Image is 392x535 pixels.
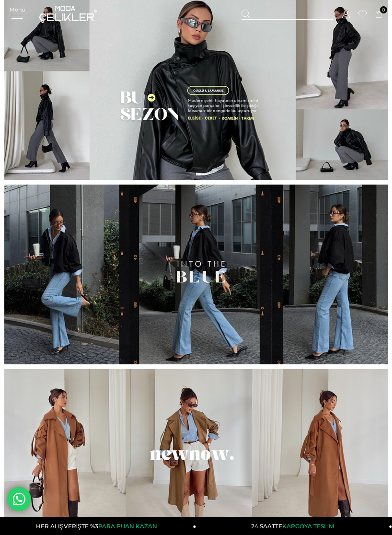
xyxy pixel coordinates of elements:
span: KARGOYA TESLİM [282,523,334,530]
span: 0 [380,6,387,13]
a: HER ALIŞVERİŞTE %3PARA PUAN KAZAN [0,517,196,535]
span: Menü [10,6,25,13]
a: 0 [375,11,382,18]
img: title [4,185,388,364]
span: PARA PUAN KAZAN [98,523,157,530]
img: logo [39,6,97,23]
